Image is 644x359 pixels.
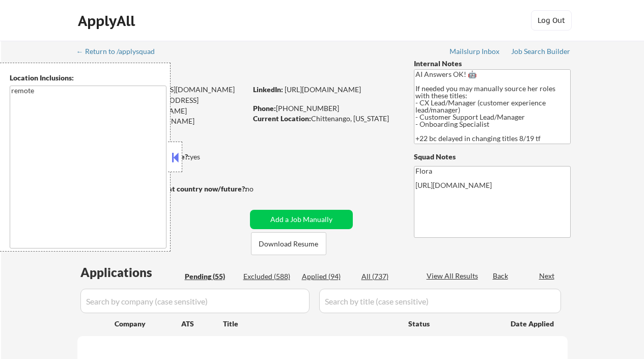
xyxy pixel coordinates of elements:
[76,47,164,58] a: ← Return to /applysquad
[245,184,274,194] div: no
[302,271,353,282] div: Applied (94)
[10,73,166,83] div: Location Inclusions:
[511,47,571,58] a: Job Search Builder
[361,271,412,282] div: All (737)
[493,271,509,281] div: Back
[414,152,571,162] div: Squad Notes
[531,10,572,31] button: Log Out
[408,314,496,333] div: Status
[285,85,361,94] a: [URL][DOMAIN_NAME]
[76,48,164,55] div: ← Return to /applysquad
[223,319,399,329] div: Title
[450,48,500,55] div: Mailslurp Inbox
[427,271,481,281] div: View All Results
[251,232,326,255] button: Download Resume
[414,59,571,69] div: Internal Notes
[80,289,310,313] input: Search by company (case sensitive)
[539,271,555,281] div: Next
[253,114,311,123] strong: Current Location:
[78,12,138,30] div: ApplyAll
[250,210,353,229] button: Add a Job Manually
[511,319,555,329] div: Date Applied
[115,319,181,329] div: Company
[185,271,236,282] div: Pending (55)
[181,319,223,329] div: ATS
[253,85,283,94] strong: LinkedIn:
[319,289,561,313] input: Search by title (case sensitive)
[243,271,294,282] div: Excluded (588)
[253,103,397,114] div: [PHONE_NUMBER]
[253,114,397,124] div: Chittenango, [US_STATE]
[450,47,500,58] a: Mailslurp Inbox
[80,266,181,279] div: Applications
[511,48,571,55] div: Job Search Builder
[253,104,276,113] strong: Phone:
